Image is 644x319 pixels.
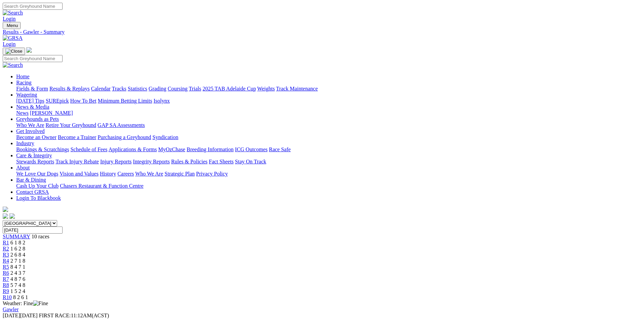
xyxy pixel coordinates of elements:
a: Purchasing a Greyhound [98,134,151,140]
img: GRSA [3,35,23,41]
a: Careers [117,171,134,177]
a: Become an Owner [16,134,56,140]
a: ICG Outcomes [235,147,267,152]
a: R9 [3,288,9,294]
a: Gawler [3,307,19,312]
a: How To Bet [70,98,97,104]
input: Select date [3,227,63,234]
span: 5 7 4 8 [10,282,25,288]
a: Grading [149,86,166,91]
input: Search [3,3,63,10]
a: Care & Integrity [16,153,52,158]
a: Rules & Policies [171,159,208,164]
span: 10 races [31,234,49,239]
span: 1 6 2 8 [10,246,25,251]
a: Become a Trainer [58,134,96,140]
img: Search [3,10,23,16]
span: Menu [7,23,18,28]
img: facebook.svg [3,213,8,219]
a: GAP SA Assessments [98,122,145,128]
img: twitter.svg [9,213,15,219]
a: Strategic Plan [165,171,195,177]
a: News & Media [16,104,49,110]
span: 11:12AM(ACST) [39,313,109,318]
a: Who We Are [16,122,44,128]
div: Industry [16,147,641,153]
div: About [16,171,641,177]
a: About [16,165,30,170]
a: Track Maintenance [276,86,318,91]
a: R6 [3,270,9,276]
a: Results & Replays [49,86,90,91]
a: R7 [3,276,9,282]
a: SUMMARY [3,234,30,239]
a: Login [3,16,16,22]
span: Weather: Fine [3,300,48,306]
a: SUREpick [46,98,69,104]
div: Racing [16,86,641,92]
span: [DATE] [3,313,20,318]
span: 8 2 6 1 [13,294,28,300]
a: R1 [3,240,9,245]
a: Login To Blackbook [16,195,61,201]
span: 2 6 8 4 [10,252,25,258]
span: [DATE] [3,313,38,318]
span: 6 1 8 2 [10,240,25,245]
a: R4 [3,258,9,264]
a: R2 [3,246,9,251]
a: Chasers Restaurant & Function Centre [60,183,143,189]
a: Stay On Track [235,159,266,164]
div: News & Media [16,110,641,116]
span: 4 8 7 6 [10,276,25,282]
a: Track Injury Rebate [55,159,99,164]
div: Get Involved [16,134,641,140]
span: 2 4 3 7 [10,270,25,276]
a: News [16,110,28,116]
a: We Love Our Dogs [16,171,58,177]
a: Breeding Information [187,147,234,152]
div: Bar & Dining [16,183,641,189]
span: 2 7 1 8 [10,258,25,264]
a: Racing [16,80,31,85]
a: Vision and Values [59,171,98,177]
span: R10 [3,294,12,300]
div: Greyhounds as Pets [16,122,641,128]
a: [PERSON_NAME] [30,110,73,116]
a: Stewards Reports [16,159,54,164]
a: MyOzChase [158,147,185,152]
a: Contact GRSA [16,189,49,195]
a: Wagering [16,92,37,98]
a: Fact Sheets [209,159,234,164]
span: R3 [3,252,9,258]
a: Minimum Betting Limits [98,98,152,104]
a: History [100,171,116,177]
a: Applications & Forms [109,147,157,152]
img: Search [3,62,23,68]
a: Fields & Form [16,86,48,91]
a: Cash Up Your Club [16,183,58,189]
a: Bookings & Scratchings [16,147,69,152]
a: Who We Are [135,171,163,177]
button: Toggle navigation [3,48,25,55]
a: Trials [189,86,201,91]
span: 8 4 7 1 [10,264,25,270]
img: logo-grsa-white.png [26,47,32,53]
a: Home [16,74,29,79]
a: Coursing [168,86,188,91]
div: Wagering [16,98,641,104]
a: Race Safe [269,147,290,152]
a: 2025 TAB Adelaide Cup [202,86,256,91]
a: Retire Your Greyhound [46,122,96,128]
span: R8 [3,282,9,288]
a: Results - Gawler - Summary [3,29,641,35]
a: Greyhounds as Pets [16,116,59,122]
a: Calendar [91,86,111,91]
a: R5 [3,264,9,270]
span: 1 5 2 4 [10,288,25,294]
